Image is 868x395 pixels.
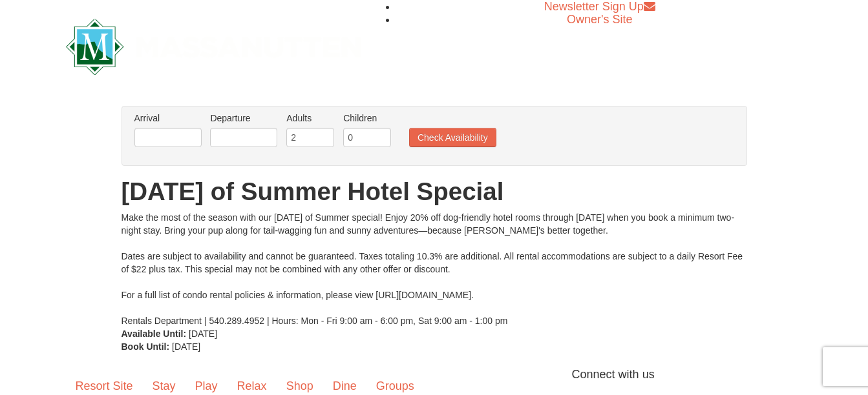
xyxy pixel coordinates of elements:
[343,112,391,125] label: Children
[172,341,200,352] span: [DATE]
[286,112,334,125] label: Adults
[66,30,362,60] a: Massanutten Resort
[189,329,217,339] span: [DATE]
[409,128,496,147] button: Check Availability
[567,13,632,26] a: Owner's Site
[122,341,170,352] strong: Book Until:
[66,366,803,383] p: Connect with us
[134,112,202,125] label: Arrival
[210,112,277,125] label: Departure
[122,179,747,205] h1: [DATE] of Summer Hotel Special
[66,19,362,75] img: Massanutten Resort Logo
[122,211,747,327] div: Make the most of the season with our [DATE] of Summer special! Enjoy 20% off dog-friendly hotel r...
[122,329,187,339] strong: Available Until:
